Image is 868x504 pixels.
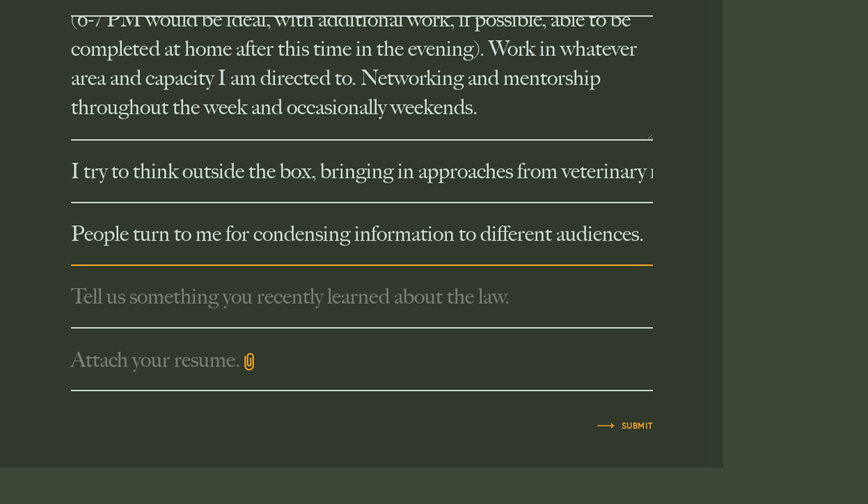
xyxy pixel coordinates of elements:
a: Submit [597,419,653,433]
span: Submit [597,422,653,430]
img: icon-upload.svg [240,353,258,370]
input: How do you secretly empower the team? [71,141,653,203]
label: Attach your resume. [71,329,653,391]
input: What is something special that people turn to you for? [71,203,653,266]
input: Tell us something you recently learned about the law. [71,266,653,329]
